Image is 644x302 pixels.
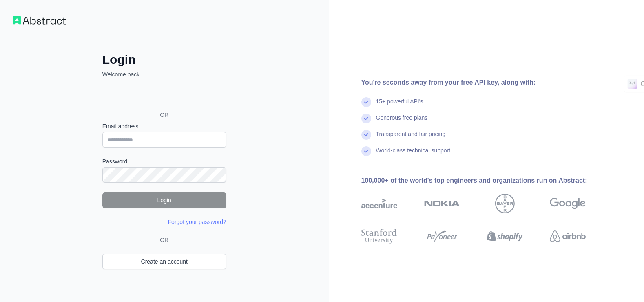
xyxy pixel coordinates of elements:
[361,146,371,156] img: check mark
[361,176,612,186] div: 100,000+ of the world's top engineers and organizations run on Abstract:
[376,130,446,146] div: Transparent and fair pricing
[157,236,172,244] span: OR
[102,52,226,67] h2: Login
[102,70,226,78] p: Welcome back
[361,78,612,87] div: You're seconds away from your free API key, along with:
[102,157,226,166] label: Password
[361,97,371,107] img: check mark
[550,227,586,245] img: airbnb
[424,227,460,245] img: payoneer
[102,122,226,130] label: Email address
[361,227,397,245] img: stanford university
[13,16,66,25] img: Workflow
[495,194,515,213] img: bayer
[98,87,229,105] iframe: Кнопка "Войти с аккаунтом Google"
[376,114,428,130] div: Generous free plans
[361,114,371,123] img: check mark
[102,254,226,269] a: Create an account
[361,130,371,140] img: check mark
[487,227,523,245] img: shopify
[168,219,226,225] a: Forgot your password?
[102,192,226,208] button: Login
[376,97,423,114] div: 15+ powerful API's
[361,194,397,213] img: accenture
[550,194,586,213] img: google
[153,111,175,119] span: OR
[376,146,451,163] div: World-class technical support
[424,194,460,213] img: nokia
